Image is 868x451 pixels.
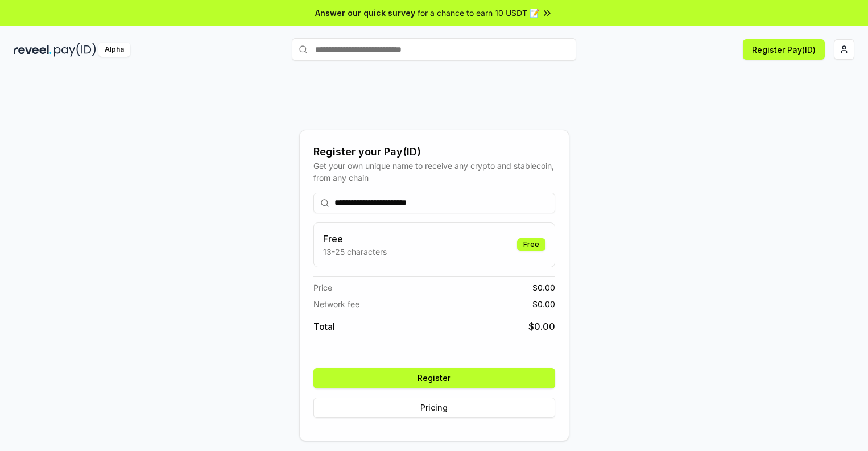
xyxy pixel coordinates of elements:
[313,320,335,333] span: Total
[313,368,555,388] button: Register
[323,246,387,258] p: 13-25 characters
[98,43,130,57] div: Alpha
[14,43,52,57] img: reveel_dark
[315,7,415,19] span: Answer our quick survey
[54,43,96,57] img: pay_id
[313,160,555,184] div: Get your own unique name to receive any crypto and stablecoin, from any chain
[313,298,359,310] span: Network fee
[528,320,555,333] span: $ 0.00
[313,398,555,418] button: Pricing
[418,7,539,19] span: for a chance to earn 10 USDT 📝
[323,232,387,246] h3: Free
[743,39,825,60] button: Register Pay(ID)
[532,298,555,310] span: $ 0.00
[517,238,545,251] div: Free
[313,144,555,160] div: Register your Pay(ID)
[532,282,555,293] span: $ 0.00
[313,282,332,293] span: Price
